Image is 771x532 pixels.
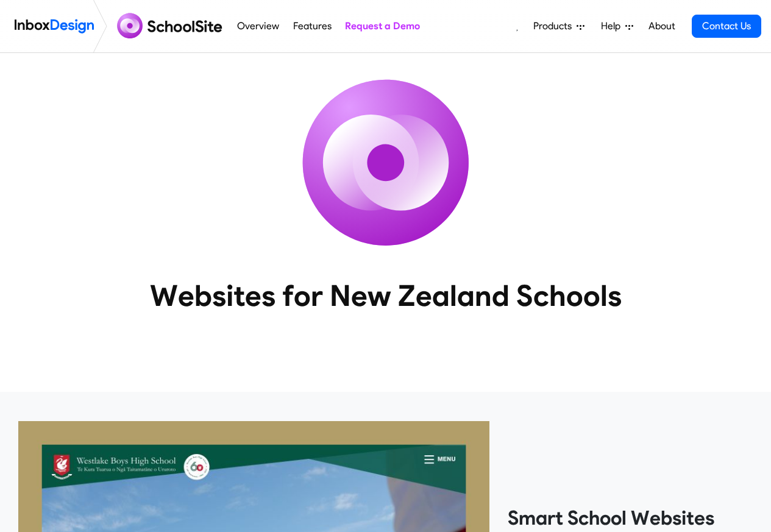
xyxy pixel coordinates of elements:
[341,14,423,38] a: Request a Demo
[533,19,577,34] span: Products
[601,19,625,34] span: Help
[96,277,675,314] heading: Websites for New Zealand Schools
[528,14,589,38] a: Products
[692,15,761,38] a: Contact Us
[596,14,638,38] a: Help
[508,506,753,530] heading: Smart School Websites
[645,14,678,38] a: About
[234,14,283,38] a: Overview
[112,12,230,41] img: schoolsite logo
[276,53,496,272] img: icon_schoolsite.svg
[290,14,335,38] a: Features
